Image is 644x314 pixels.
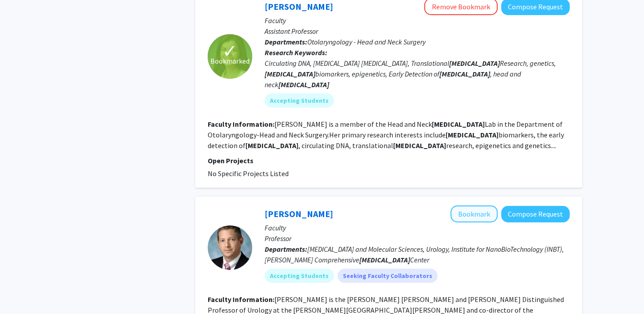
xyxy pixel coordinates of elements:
mat-chip: Seeking Faculty Collaborators [338,269,438,283]
a: [PERSON_NAME] [265,1,333,12]
b: [MEDICAL_DATA] [246,141,298,150]
p: Open Projects [208,155,570,166]
b: [MEDICAL_DATA] [278,80,329,89]
p: Professor [265,233,570,244]
span: [MEDICAL_DATA] and Molecular Sciences, Urology, Institute for NanoBioTechnology (INBT), [PERSON_N... [265,245,564,264]
p: Assistant Professor [265,26,570,36]
button: Add Shawn Lupold to Bookmarks [451,205,498,222]
b: Departments: [265,37,307,46]
b: Departments: [265,245,307,254]
fg-read-more: [PERSON_NAME] is a member of the Head and Neck Lab in the Department of Otolaryngology-Head and N... [208,120,564,150]
p: Faculty [265,15,570,26]
iframe: Chat [7,274,38,307]
b: [MEDICAL_DATA] [265,69,315,78]
span: Bookmarked [210,56,250,66]
span: No Specific Projects Listed [208,169,289,178]
mat-chip: Accepting Students [265,269,334,283]
b: [MEDICAL_DATA] [432,120,485,129]
p: Faculty [265,222,570,233]
b: [MEDICAL_DATA] [439,69,490,78]
span: ✓ [222,47,237,56]
b: [MEDICAL_DATA] [449,59,500,68]
button: Compose Request to Shawn Lupold [501,206,570,222]
b: Faculty Information: [208,295,274,304]
b: Faculty Information: [208,120,274,129]
mat-chip: Accepting Students [265,93,334,108]
span: Otolaryngology - Head and Neck Surgery [307,37,426,46]
b: [MEDICAL_DATA] [359,255,410,264]
a: [PERSON_NAME] [265,208,333,219]
b: Research Keywords: [265,48,327,57]
b: [MEDICAL_DATA] [393,141,446,150]
b: [MEDICAL_DATA] [446,130,499,139]
div: Circulating DNA, [MEDICAL_DATA] [MEDICAL_DATA], Translational Research, genetics, biomarkers, epi... [265,58,570,90]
